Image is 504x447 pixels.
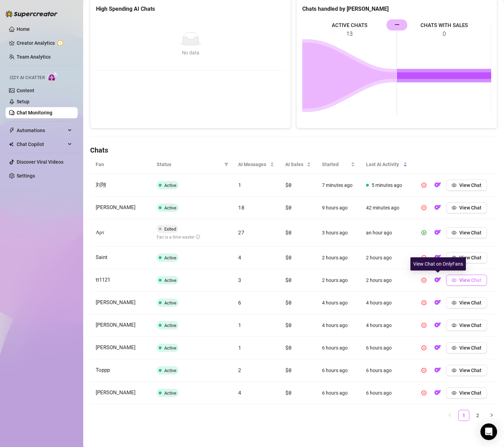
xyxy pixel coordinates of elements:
[422,300,426,305] span: pause-circle
[452,278,457,283] span: eye
[164,368,176,373] span: Active
[434,344,441,351] img: OF
[238,321,241,328] span: 1
[432,301,443,307] a: OF
[410,257,466,270] div: View Chat on OnlyFans
[285,161,305,168] span: AI Sales
[472,410,483,421] a: 2
[459,230,481,235] span: View Chat
[17,26,30,32] a: Home
[157,235,200,240] span: Fan is a time waster
[360,337,413,359] td: 6 hours ago
[238,367,241,373] span: 2
[238,229,244,236] span: 27
[459,182,481,188] span: View Chat
[432,346,443,352] a: OF
[360,269,413,292] td: 2 hours ago
[446,180,487,191] button: View Chat
[285,299,291,306] span: $0
[285,367,291,373] span: $0
[96,277,110,283] span: tt1121
[238,204,244,211] span: 18
[446,297,487,308] button: View Chat
[446,365,487,376] button: View Chat
[459,277,481,283] span: View Chat
[96,367,110,373] span: Toppp
[432,252,443,263] button: OF
[432,369,443,375] a: OF
[196,235,200,239] span: info-circle
[90,145,497,155] h4: Chats
[164,278,176,283] span: Active
[285,204,291,211] span: $0
[164,226,176,232] span: Exited
[459,410,469,421] a: 1
[316,337,360,359] td: 6 hours ago
[432,297,443,308] button: OF
[164,390,176,396] span: Active
[316,314,360,337] td: 4 hours ago
[238,161,269,168] span: AI Messages
[360,292,413,314] td: 4 hours ago
[17,159,63,165] a: Discover Viral Videos
[432,365,443,376] button: OF
[489,413,494,417] span: right
[316,174,360,197] td: 7 minutes ago
[302,5,491,13] div: Chats handled by [PERSON_NAME]
[285,321,291,328] span: $0
[434,204,441,211] img: OF
[459,323,481,328] span: View Chat
[366,161,402,168] span: Last AI Activity
[486,410,497,421] li: Next Page
[316,292,360,314] td: 4 hours ago
[446,227,487,238] button: View Chat
[452,205,457,210] span: eye
[96,5,285,13] div: High Spending AI Chats
[17,110,52,115] a: Chat Monitoring
[459,255,481,260] span: View Chat
[316,359,360,382] td: 6 hours ago
[164,183,176,188] span: Active
[96,322,136,328] span: [PERSON_NAME]
[47,72,58,82] img: AI Chatter
[452,345,457,350] span: eye
[285,254,291,261] span: $0
[9,142,14,147] img: Chat Copilot
[432,320,443,331] button: OF
[224,162,228,166] span: filter
[422,278,426,283] span: pause-circle
[434,299,441,306] img: OF
[316,269,360,292] td: 2 hours ago
[316,197,360,219] td: 9 hours ago
[238,181,241,188] span: 1
[432,231,443,237] a: OF
[452,390,457,395] span: eye
[17,139,66,150] span: Chat Copilot
[316,247,360,269] td: 2 hours ago
[486,410,497,421] button: right
[9,128,15,133] span: thunderbolt
[459,368,481,373] span: View Chat
[96,254,107,260] span: Saint
[434,321,441,328] img: OF
[432,387,443,398] button: OF
[432,184,443,189] a: OF
[360,382,413,404] td: 6 hours ago
[164,255,176,260] span: Active
[360,314,413,337] td: 4 hours ago
[96,299,136,306] span: [PERSON_NAME]
[233,155,280,174] th: AI Messages
[6,10,58,17] img: logo-BBDzfeDw.svg
[432,227,443,238] button: OF
[446,275,487,286] button: View Chat
[360,155,413,174] th: Last AI Activity
[238,299,241,306] span: 6
[17,37,72,49] a: Creator Analytics exclamation-circle
[360,219,413,247] td: an hour ago
[17,99,29,104] a: Setup
[459,205,481,210] span: View Chat
[164,345,176,351] span: Active
[164,205,176,210] span: Active
[96,204,136,210] span: [PERSON_NAME]
[434,229,441,236] img: OF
